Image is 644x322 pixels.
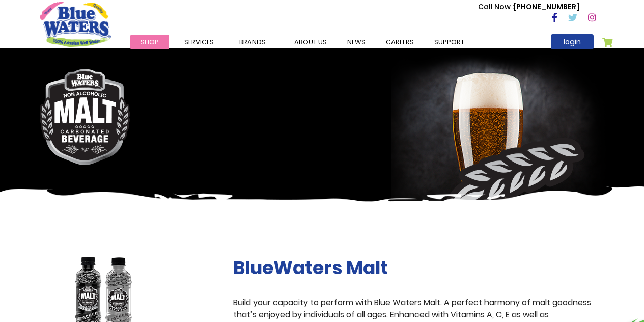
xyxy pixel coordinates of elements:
img: malt-logo.png [40,69,130,165]
p: [PHONE_NUMBER] [478,2,579,12]
img: malt-banner-right.png [391,53,612,230]
span: Call Now : [478,2,514,12]
a: about us [284,35,337,49]
a: login [551,34,594,49]
a: support [424,35,474,49]
a: store logo [40,2,111,46]
span: Brands [239,37,266,47]
span: Shop [141,37,159,47]
span: Services [184,37,214,47]
a: careers [376,35,424,49]
h2: BlueWaters Malt [233,257,605,279]
a: News [337,35,376,49]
